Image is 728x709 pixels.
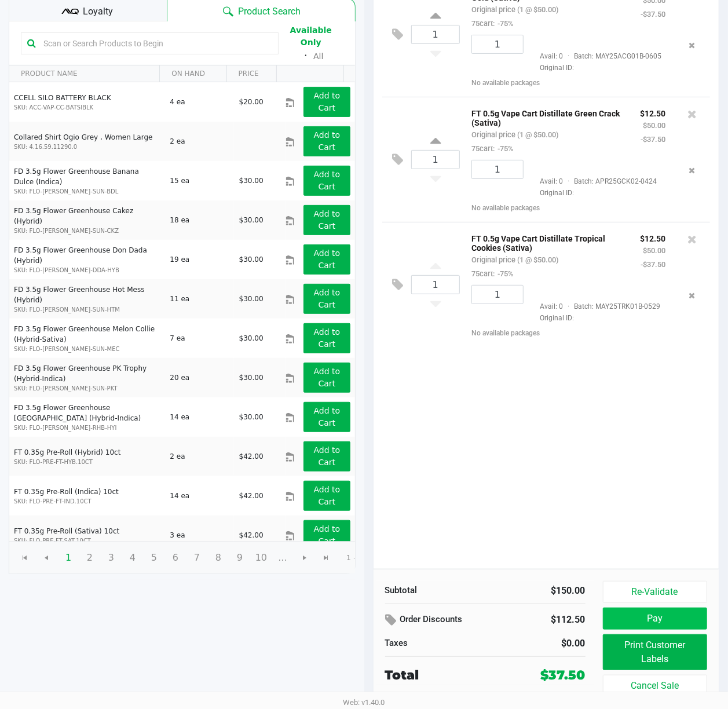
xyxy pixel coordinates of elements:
[186,547,208,569] span: Page 7
[495,19,513,28] span: -75%
[471,144,513,153] small: 75cart:
[298,50,313,61] span: ᛫
[164,358,233,397] td: 20 ea
[14,187,160,196] p: SKU: FLO-[PERSON_NAME]-SUN-BDL
[471,328,701,338] div: No available packages
[603,634,708,670] button: Print Customer Labels
[532,302,660,310] span: Avail: 0 Batch: MAY25TRK01B-0529
[100,547,122,569] span: Page 3
[541,666,586,685] div: $37.50
[641,10,665,19] small: -$37.50
[532,313,665,323] span: Original ID:
[42,553,51,562] span: Go to the previous page
[143,547,165,569] span: Page 5
[239,98,264,106] span: $20.00
[471,231,623,253] p: FT 0.5g Vape Cart Distillate Tropical Cookies (Sativa)
[164,516,233,555] td: 3 ea
[9,358,164,397] td: FD 3.5g Flower Greenhouse PK Trophy (Hybrid-Indica)
[303,166,350,196] button: Add to Cart
[14,345,160,353] p: SKU: FLO-[PERSON_NAME]-SUN-MEC
[79,547,101,569] span: Page 2
[239,216,264,224] span: $30.00
[14,305,160,314] p: SKU: FLO-[PERSON_NAME]-SUN-HTM
[314,130,341,152] app-button-loader: Add to Cart
[314,406,341,427] app-button-loader: Add to Cart
[314,209,341,231] app-button-loader: Add to Cart
[9,122,164,161] td: Collared Shirt Ogio Grey , Women Large
[385,666,507,685] div: Total
[9,240,164,279] td: FD 3.5g Flower Greenhouse Don Dada (Hybrid)
[239,531,264,539] span: $42.00
[14,103,160,112] p: SKU: ACC-VAP-CC-BATSIBLK
[640,231,665,243] p: $12.50
[314,367,341,388] app-button-loader: Add to Cart
[9,319,164,358] td: FD 3.5g Flower Greenhouse Melon Collie (Hybrid-Sativa)
[9,516,164,555] td: FT 0.35g Pre-Roll (Sativa) 10ct
[14,547,36,569] span: Go to the first page
[14,497,160,506] p: SKU: FLO-PRE-FT-IND.10CT
[314,170,341,191] app-button-loader: Add to Cart
[294,547,316,569] span: Go to the next page
[9,397,164,437] td: FD 3.5g Flower Greenhouse [GEOGRAPHIC_DATA] (Hybrid-Indica)
[471,203,701,213] div: No available packages
[603,675,708,697] button: Cancel Sale
[303,323,350,353] button: Add to Cart
[9,279,164,319] td: FD 3.5g Flower Greenhouse Hot Mess (Hybrid)
[122,547,144,569] span: Page 4
[314,485,341,506] app-button-loader: Add to Cart
[321,553,331,562] span: Go to the last page
[239,334,264,342] span: $30.00
[164,279,233,319] td: 11 ea
[14,226,160,235] p: SKU: FLO-[PERSON_NAME]-SUN-CKZ
[315,547,337,569] span: Go to the last page
[239,452,264,461] span: $42.00
[9,200,164,240] td: FD 3.5g Flower Greenhouse Cakez (Hybrid)
[494,584,586,598] div: $150.00
[9,161,164,200] td: FD 3.5g Flower Greenhouse Banana Dulce (Indica)
[14,423,160,432] p: SKU: FLO-[PERSON_NAME]-RHB-HYI
[314,288,341,309] app-button-loader: Add to Cart
[239,177,264,185] span: $30.00
[314,524,341,546] app-button-loader: Add to Cart
[685,285,700,306] button: Remove the package from the orderLine
[471,78,701,88] div: No available packages
[83,5,113,19] span: Loyalty
[9,476,164,516] td: FT 0.35g Pre-Roll (Indica) 10ct
[14,536,160,545] p: SKU: FLO-PRE-FT-SAT.10CT
[532,63,665,73] span: Original ID:
[303,363,350,393] button: Add to Cart
[14,458,160,466] p: SKU: FLO-PRE-FT-HYB.10CT
[159,65,226,82] th: ON HAND
[303,126,350,156] button: Add to Cart
[239,374,264,382] span: $30.00
[239,255,264,264] span: $30.00
[385,610,513,631] div: Order Discounts
[643,121,665,130] small: $50.00
[471,106,623,127] p: FT 0.5g Vape Cart Distillate Green Crack (Sativa)
[164,437,233,476] td: 2 ea
[20,553,30,562] span: Go to the first page
[532,177,657,185] span: Avail: 0 Batch: APR25GCK02-0424
[471,255,558,264] small: Original price (1 @ $50.00)
[603,608,708,630] button: Pay
[685,160,700,181] button: Remove the package from the orderLine
[14,142,160,151] p: SKU: 4.16.59.11290.0
[641,260,665,269] small: -$37.50
[303,402,350,432] button: Add to Cart
[164,82,233,122] td: 4 ea
[239,492,264,500] span: $42.00
[343,698,385,707] span: Web: v1.40.0
[164,161,233,200] td: 15 ea
[229,547,251,569] span: Page 9
[532,52,661,60] span: Avail: 0 Batch: MAY25ACG01B-0605
[471,19,513,28] small: 75cart:
[314,91,341,112] app-button-loader: Add to Cart
[272,547,294,569] span: Page 11
[314,248,341,270] app-button-loader: Add to Cart
[643,246,665,255] small: $50.00
[563,302,574,310] span: ·
[563,52,574,60] span: ·
[303,205,350,235] button: Add to Cart
[164,476,233,516] td: 14 ea
[603,581,708,603] button: Re-Validate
